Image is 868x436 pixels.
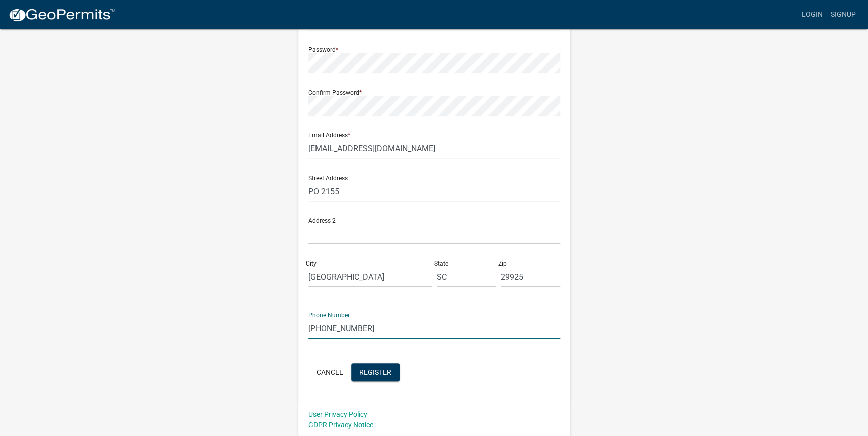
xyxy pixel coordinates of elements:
[308,363,351,381] button: Cancel
[308,410,367,418] a: User Privacy Policy
[308,421,373,429] a: GDPR Privacy Notice
[798,5,827,24] a: Login
[359,368,391,376] span: Register
[351,363,400,381] button: Register
[827,5,860,24] a: Signup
